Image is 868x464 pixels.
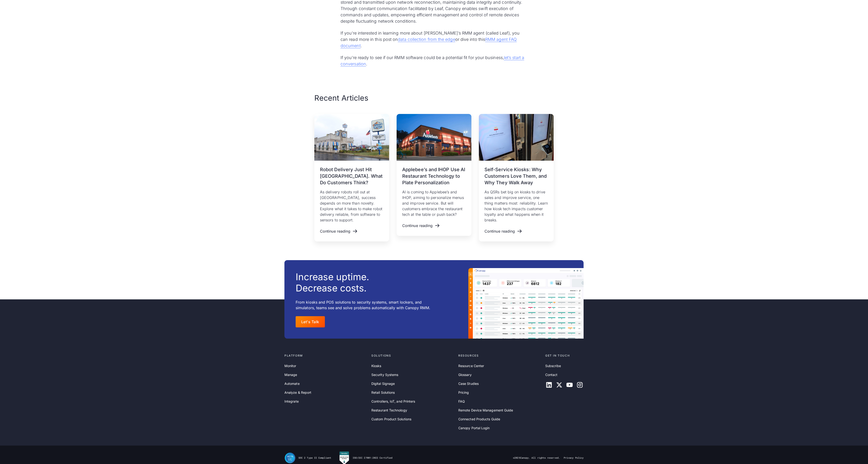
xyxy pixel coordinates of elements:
[284,452,296,464] img: SOC II Type II Compliance Certification for Canopy Remote Device Management
[479,114,554,241] a: Self-Service Kiosks: Why Customers Love Them, and Why They Walk AwayAs QSRs bet big on kiosks to ...
[371,390,395,395] a: Retail Solutions
[296,271,369,294] h3: Increase uptime. Decrease costs.
[402,166,466,186] h3: Applebee’s and IHOP Use AI Restaurant Technology to Plate Personalization
[284,363,296,368] a: Monitor
[484,189,548,223] p: As QSRs bet big on kiosks to drive sales and improve service, one thing matters most: reliability...
[458,363,484,368] a: Resource Center
[458,425,490,431] a: Canopy Portal Login
[341,55,524,67] a: let’s start a conversation
[371,381,395,386] a: Digital Signage
[284,390,311,395] a: Analyze & Report
[320,189,384,223] p: As delivery robots roll out at [GEOGRAPHIC_DATA], success depends on more than novelty. Explore w...
[320,229,350,234] div: Continue reading
[402,189,466,217] p: AI is coming to Applebee’s and IHOP, aiming to personalize menus and improve service. But will cu...
[371,417,411,422] a: Custom Product Solutions
[458,372,472,377] a: Glossary
[341,37,517,48] a: RMM agent FAQ document
[371,354,455,358] div: Solutions
[458,417,500,422] a: Connected Products Guide
[341,30,527,49] p: If you’re interested in learning more about [PERSON_NAME]’s RMM agent (called Leaf), you can read...
[458,354,542,358] div: Resources
[484,166,548,186] h3: Self-Service Kiosks: Why Customers Love Them, and Why They Walk Away
[468,268,584,339] img: A Canopy dashboard example
[284,381,300,386] a: Automate
[371,408,407,413] a: Restaurant Technology
[458,381,479,386] a: Case Studies
[371,399,415,404] a: Controllers, IoT, and Printers
[284,399,299,404] a: Integrate
[314,93,368,103] h2: Recent Articles
[371,372,398,377] a: Security Systems
[545,363,561,368] a: Subscribe
[296,299,439,311] p: From kiosks and POS solutions to security systems, smart lockers, and simulators, teams see and s...
[545,372,558,377] a: Contact
[458,399,465,404] a: FAQ
[341,54,527,67] p: If you’re ready to see if our RMM software could be a potential fit for your business, .
[484,229,515,234] div: Continue reading
[314,114,389,241] a: Robot Delivery Just Hit [GEOGRAPHIC_DATA]. What Do Customers Think?As delivery robots roll out at...
[513,456,560,460] div: © Canopy. All rights reserved.
[296,316,325,327] a: Let's Talk
[353,456,392,460] div: ISO/IEC 27001:2022 Certified
[320,166,384,186] h3: Robot Delivery Just Hit [GEOGRAPHIC_DATA]. What Do Customers Think?
[458,390,469,395] a: Pricing
[514,456,520,459] span: 2025
[545,354,584,358] div: Get in touch
[398,37,455,42] a: data collection from the edge
[371,363,381,368] a: Kiosks
[564,456,584,460] a: Privacy Policy
[284,372,297,377] a: Manage
[298,456,331,460] div: SOC 2 Type II Compliant
[397,114,471,236] a: Applebee’s and IHOP Use AI Restaurant Technology to Plate PersonalizationAI is coming to Applebee...
[284,354,368,358] div: Platform
[402,223,433,228] div: Continue reading
[458,408,513,413] a: Remote Device Management Guide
